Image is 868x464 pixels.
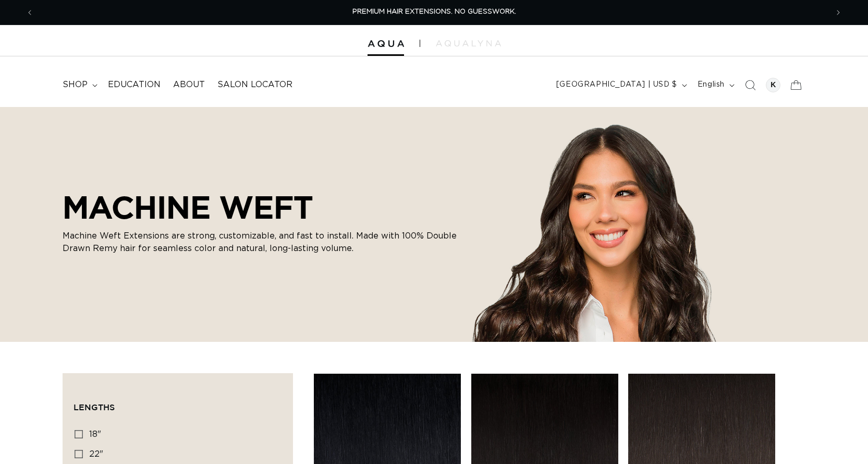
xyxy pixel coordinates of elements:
img: aqualyna.com [436,40,501,46]
span: Education [108,79,161,90]
button: Previous announcement [18,3,41,22]
button: [GEOGRAPHIC_DATA] | USD $ [550,75,691,95]
button: Next announcement [827,3,850,22]
a: Education [102,73,167,97]
span: Lengths [74,402,115,412]
h2: MACHINE WEFT [63,189,459,225]
span: 22" [89,450,103,458]
summary: Search [739,74,762,97]
p: Machine Weft Extensions are strong, customizable, and fast to install. Made with 100% Double Draw... [63,230,459,255]
a: About [167,73,211,97]
span: shop [63,79,88,90]
img: Aqua Hair Extensions [368,40,404,47]
span: About [173,79,205,90]
span: [GEOGRAPHIC_DATA] | USD $ [556,79,677,90]
span: PREMIUM HAIR EXTENSIONS. NO GUESSWORK. [352,8,516,15]
span: 18" [89,430,101,438]
span: Salon Locator [217,79,292,90]
a: Salon Locator [211,73,299,97]
span: English [698,79,725,90]
summary: shop [56,73,102,97]
summary: Lengths (0 selected) [74,384,282,422]
button: English [691,75,739,95]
